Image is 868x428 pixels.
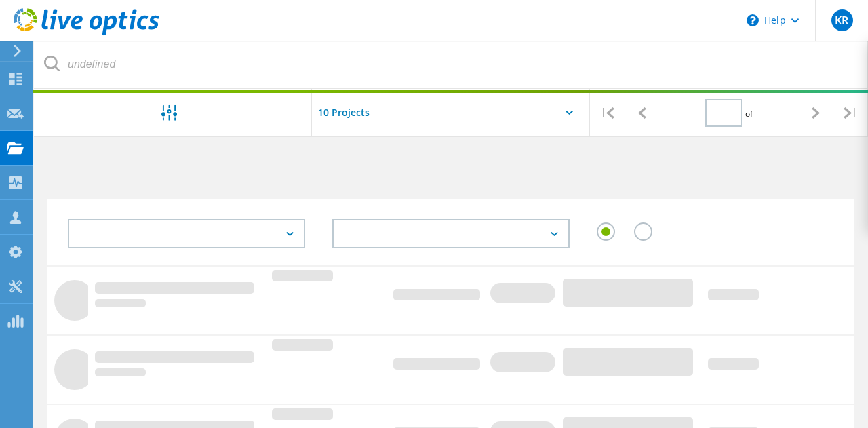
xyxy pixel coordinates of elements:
[745,108,753,119] span: of
[833,89,868,137] div: |
[747,14,759,26] svg: \n
[14,28,159,38] a: Live Optics Dashboard
[835,15,848,26] span: KR
[590,89,625,137] div: |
